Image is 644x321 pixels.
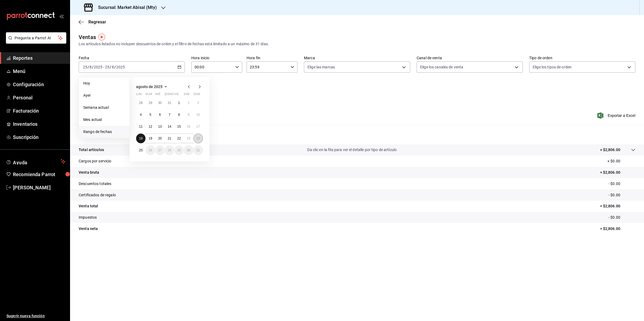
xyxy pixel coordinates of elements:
[148,125,152,128] abbr: 12 de agosto de 2025
[178,101,180,105] abbr: 1 de agosto de 2025
[94,4,157,11] h3: Sucursal: Market Abisal (Mty)
[193,122,203,131] button: 17 de agosto de 2025
[165,134,174,143] button: 21 de agosto de 2025
[174,110,184,120] button: 8 de agosto de 2025
[13,107,65,114] span: Facturación
[188,101,189,105] abbr: 2 de agosto de 2025
[165,110,174,120] button: 7 de agosto de 2025
[600,203,635,209] p: = $2,806.00
[79,131,635,138] p: Resumen
[307,64,335,70] span: Elige las marcas
[608,192,635,198] p: - $0.00
[608,215,635,220] p: - $0.00
[83,105,125,110] span: Semana actual
[188,113,189,117] abbr: 9 de agosto de 2025
[92,65,94,69] span: /
[247,56,297,60] label: Hora fin
[165,92,196,98] abbr: jueves
[146,92,152,98] abbr: martes
[140,113,142,117] abbr: 4 de agosto de 2025
[13,184,65,191] span: [PERSON_NAME]
[139,148,143,152] abbr: 25 de agosto de 2025
[136,134,146,143] button: 18 de agosto de 2025
[193,110,203,120] button: 10 de agosto de 2025
[88,19,106,25] span: Regresar
[139,137,143,140] abbr: 18 de agosto de 2025
[155,145,165,155] button: 27 de agosto de 2025
[15,35,58,41] span: Pregunta a Parrot AI
[533,64,572,70] span: Elige los tipos de orden
[158,148,162,152] abbr: 27 de agosto de 2025
[529,56,635,60] label: Tipo de orden
[420,64,463,70] span: Elige los canales de venta
[600,170,635,175] p: = $2,806.00
[187,125,190,128] abbr: 16 de agosto de 2025
[197,101,199,105] abbr: 3 de agosto de 2025
[13,134,65,141] span: Suscripción
[174,145,184,155] button: 29 de agosto de 2025
[174,98,184,108] button: 1 de agosto de 2025
[165,122,174,131] button: 14 de agosto de 2025
[193,98,203,108] button: 3 de agosto de 2025
[136,85,162,89] span: agosto de 2025
[307,147,397,153] p: Da clic en la fila para ver el detalle por tipo de artículo
[168,125,171,128] abbr: 14 de agosto de 2025
[600,147,620,153] p: + $2,806.00
[155,110,165,120] button: 6 de agosto de 2025
[79,33,96,41] div: Ventas
[174,92,179,98] abbr: viernes
[98,34,105,40] img: Tooltip marker
[136,92,142,98] abbr: lunes
[193,145,203,155] button: 31 de agosto de 2025
[79,170,99,175] p: Venta bruta
[94,65,103,69] input: ----
[168,101,171,105] abbr: 31 de julio de 2025
[114,65,116,69] span: /
[79,56,185,60] label: Fecha
[158,101,162,105] abbr: 30 de julio de 2025
[112,65,114,69] input: --
[158,137,162,140] abbr: 20 de agosto de 2025
[146,145,155,155] button: 26 de agosto de 2025
[79,158,112,164] p: Cargos por servicio
[196,137,200,140] abbr: 24 de agosto de 2025
[600,226,635,232] p: = $2,806.00
[168,148,171,152] abbr: 28 de agosto de 2025
[13,120,65,128] span: Inventarios
[177,125,181,128] abbr: 15 de agosto de 2025
[168,137,171,140] abbr: 21 de agosto de 2025
[136,83,169,90] button: agosto de 2025
[83,93,125,98] span: Ayer
[59,14,64,18] button: open_drawer_menu
[607,158,635,164] p: + $0.00
[103,65,104,69] span: -
[116,65,125,69] input: ----
[88,65,89,69] span: /
[13,54,65,62] span: Reportes
[4,39,66,45] a: Pregunta a Parrot AI
[105,65,110,69] input: --
[79,41,635,47] div: Los artículos listados no incluyen descuentos de orden y el filtro de fechas está limitado a un m...
[110,65,111,69] span: /
[146,110,155,120] button: 5 de agosto de 2025
[174,122,184,131] button: 15 de agosto de 2025
[304,56,410,60] label: Marca
[6,313,65,319] span: Sugerir nueva función
[13,68,65,75] span: Menú
[13,81,65,88] span: Configuración
[79,226,98,232] p: Venta neta
[6,32,66,44] button: Pregunta a Parrot AI
[174,134,184,143] button: 22 de agosto de 2025
[184,98,193,108] button: 2 de agosto de 2025
[187,137,190,140] abbr: 23 de agosto de 2025
[417,56,523,60] label: Canal de venta
[146,134,155,143] button: 19 de agosto de 2025
[187,148,190,152] abbr: 30 de agosto de 2025
[79,192,116,198] p: Certificados de regalo
[165,145,174,155] button: 28 de agosto de 2025
[598,112,635,119] button: Exportar a Excel
[139,125,143,128] abbr: 11 de agosto de 2025
[13,94,65,101] span: Personal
